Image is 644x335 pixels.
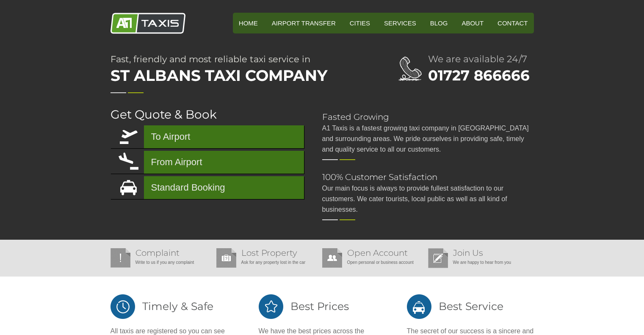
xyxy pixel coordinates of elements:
[111,248,130,268] img: Complaint
[322,257,424,268] p: Open personal or business account
[424,13,454,33] a: Blog
[233,13,264,33] a: HOME
[344,13,376,33] a: Cities
[428,66,530,84] a: 01727 866666
[259,293,386,319] h2: Best Prices
[216,257,318,268] p: Ask for any property lost in the car
[322,173,534,181] h2: 100% Customer Satisfaction
[266,13,342,33] a: Airport Transfer
[428,248,448,268] img: Join Us
[111,293,238,319] h2: Timely & Safe
[322,183,534,215] p: Our main focus is always to provide fullest satisfaction to our customers. We cater tourists, loc...
[111,151,304,174] a: From Airport
[111,257,212,268] p: Write to us if you any complaint
[111,125,304,148] a: To Airport
[322,113,534,121] h2: Fasted Growing
[456,13,489,33] a: About
[428,257,530,268] p: We are happy to hear from you
[241,248,297,258] a: Lost Property
[135,248,180,258] a: Complaint
[407,293,534,319] h2: Best Service
[347,248,408,258] a: Open Account
[453,248,483,258] a: Join Us
[322,248,342,268] img: Open Account
[111,108,305,120] h2: Get Quote & Book
[322,123,534,155] p: A1 Taxis is a fastest growing taxi company in [GEOGRAPHIC_DATA] and surrounding areas. We pride o...
[492,13,533,33] a: Contact
[216,248,236,268] img: Lost Property
[111,13,185,34] img: A1 Taxis
[111,55,365,87] h1: Fast, friendly and most reliable taxi service in
[428,55,534,64] h2: We are available 24/7
[111,64,365,87] span: St Albans Taxi Company
[111,176,304,199] a: Standard Booking
[378,13,422,33] a: Services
